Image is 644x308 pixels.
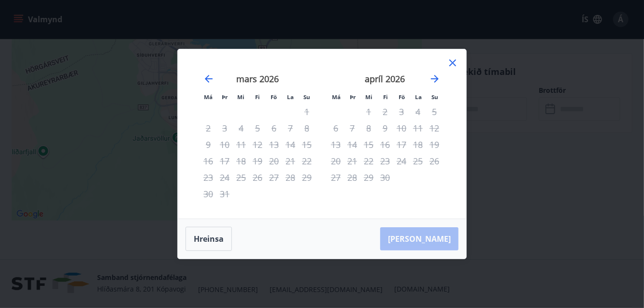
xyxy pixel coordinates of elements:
[200,153,216,169] td: Not available. mánudagur, 16. mars 2026
[216,136,233,153] td: Not available. þriðjudagur, 10. mars 2026
[200,186,216,202] td: Not available. mánudagur, 30. mars 2026
[410,136,426,153] td: Not available. laugardagur, 18. apríl 2026
[216,120,233,136] td: Not available. þriðjudagur, 3. mars 2026
[249,153,266,169] td: Not available. fimmtudagur, 19. mars 2026
[299,169,315,186] td: Not available. sunnudagur, 29. mars 2026
[271,93,277,101] small: Fö
[189,61,455,207] div: Calendar
[410,153,426,169] td: Not available. laugardagur, 25. apríl 2026
[249,136,266,153] td: Not available. fimmtudagur, 12. mars 2026
[203,73,215,85] div: Move backward to switch to the previous month.
[233,153,249,169] td: Not available. miðvikudagur, 18. mars 2026
[344,169,360,186] td: Not available. þriðjudagur, 28. apríl 2026
[200,136,216,153] td: Not available. mánudagur, 9. mars 2026
[282,153,299,169] td: Not available. laugardagur, 21. mars 2026
[360,169,377,186] td: Not available. miðvikudagur, 29. apríl 2026
[426,120,443,136] td: Not available. sunnudagur, 12. apríl 2026
[393,120,410,136] td: Not available. föstudagur, 10. apríl 2026
[328,120,344,136] td: Not available. mánudagur, 6. apríl 2026
[366,93,373,101] small: Mi
[377,120,393,136] td: Not available. fimmtudagur, 9. apríl 2026
[216,186,233,202] td: Not available. þriðjudagur, 31. mars 2026
[393,136,410,153] td: Not available. föstudagur, 17. apríl 2026
[344,153,360,169] td: Not available. þriðjudagur, 21. apríl 2026
[282,120,299,136] td: Not available. laugardagur, 7. mars 2026
[350,93,356,101] small: Þr
[377,153,393,169] td: Not available. fimmtudagur, 23. apríl 2026
[377,103,393,120] td: Not available. fimmtudagur, 2. apríl 2026
[399,93,405,101] small: Fö
[236,73,279,85] strong: mars 2026
[216,153,233,169] td: Not available. þriðjudagur, 17. mars 2026
[266,120,282,136] td: Not available. föstudagur, 6. mars 2026
[282,136,299,153] td: Not available. laugardagur, 14. mars 2026
[216,169,233,186] td: Not available. þriðjudagur, 24. mars 2026
[238,93,245,101] small: Mi
[200,169,216,186] td: Not available. mánudagur, 23. mars 2026
[299,136,315,153] td: Not available. sunnudagur, 15. mars 2026
[266,153,282,169] td: Not available. föstudagur, 20. mars 2026
[204,93,213,101] small: Má
[328,153,344,169] td: Not available. mánudagur, 20. apríl 2026
[377,169,393,186] td: Not available. fimmtudagur, 30. apríl 2026
[233,120,249,136] td: Not available. miðvikudagur, 4. mars 2026
[332,93,341,101] small: Má
[282,169,299,186] td: Not available. laugardagur, 28. mars 2026
[266,169,282,186] td: Not available. föstudagur, 27. mars 2026
[266,136,282,153] td: Not available. föstudagur, 13. mars 2026
[249,120,266,136] td: Not available. fimmtudagur, 5. mars 2026
[200,120,216,136] td: Not available. mánudagur, 2. mars 2026
[299,103,315,120] td: Not available. sunnudagur, 1. mars 2026
[233,169,249,186] td: Not available. miðvikudagur, 25. mars 2026
[393,153,410,169] td: Not available. föstudagur, 24. apríl 2026
[426,103,443,120] td: Not available. sunnudagur, 5. apríl 2026
[431,93,438,101] small: Su
[360,153,377,169] td: Not available. miðvikudagur, 22. apríl 2026
[365,73,405,85] strong: apríl 2026
[287,93,294,101] small: La
[299,120,315,136] td: Not available. sunnudagur, 8. mars 2026
[186,227,232,251] button: Hreinsa
[377,136,393,153] td: Not available. fimmtudagur, 16. apríl 2026
[344,120,360,136] td: Not available. þriðjudagur, 7. apríl 2026
[344,136,360,153] td: Not available. þriðjudagur, 14. apríl 2026
[383,93,388,101] small: Fi
[303,93,310,101] small: Su
[328,169,344,186] td: Not available. mánudagur, 27. apríl 2026
[222,93,228,101] small: Þr
[360,103,377,120] td: Not available. miðvikudagur, 1. apríl 2026
[249,169,266,186] td: Not available. fimmtudagur, 26. mars 2026
[429,73,441,85] div: Move forward to switch to the next month.
[328,136,344,153] td: Not available. mánudagur, 13. apríl 2026
[255,93,260,101] small: Fi
[299,153,315,169] td: Not available. sunnudagur, 22. mars 2026
[426,136,443,153] td: Not available. sunnudagur, 19. apríl 2026
[393,103,410,120] td: Not available. föstudagur, 3. apríl 2026
[360,120,377,136] td: Not available. miðvikudagur, 8. apríl 2026
[410,120,426,136] td: Not available. laugardagur, 11. apríl 2026
[360,136,377,153] td: Not available. miðvikudagur, 15. apríl 2026
[410,103,426,120] td: Not available. laugardagur, 4. apríl 2026
[415,93,422,101] small: La
[426,153,443,169] td: Not available. sunnudagur, 26. apríl 2026
[233,136,249,153] td: Not available. miðvikudagur, 11. mars 2026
